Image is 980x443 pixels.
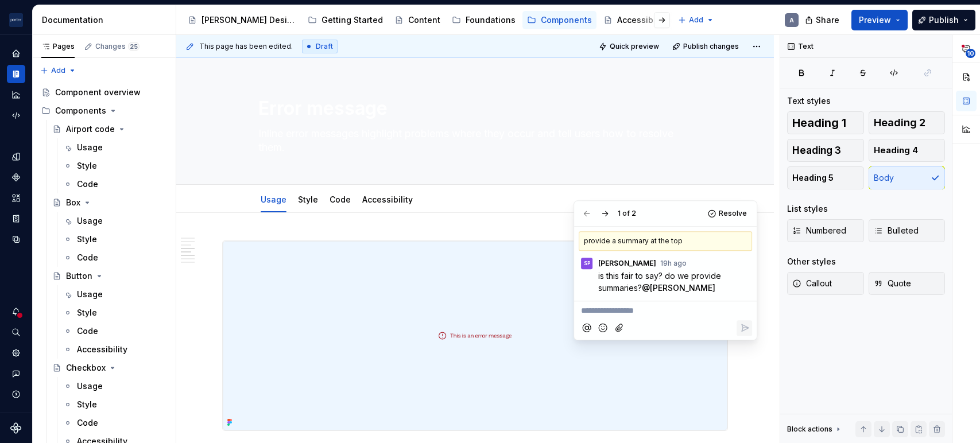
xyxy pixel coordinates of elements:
div: Composer editor [579,301,752,317]
span: Share [816,14,839,26]
a: [PERSON_NAME] Design [183,11,301,29]
button: Add emoji [595,320,611,336]
div: List styles [787,203,828,215]
span: 10 [966,49,975,58]
button: Heading 2 [869,111,946,134]
div: Accessibility [617,14,668,26]
a: Documentation [7,65,25,83]
div: Other styles [787,256,836,267]
a: Style [298,195,318,204]
div: Button [66,270,92,282]
a: Assets [7,189,25,207]
div: A [789,15,794,25]
div: Box [66,197,80,208]
a: Storybook stories [7,209,25,228]
button: Heading 5 [787,166,864,189]
a: Getting Started [303,11,388,29]
div: Style [77,160,97,172]
div: Components [37,102,171,120]
div: Documentation [42,14,171,26]
span: Heading 3 [792,145,841,156]
div: Style [293,187,323,211]
div: Component overview [55,87,141,98]
div: Usage [77,289,103,300]
span: Preview [859,14,891,26]
button: Search ⌘K [7,323,25,341]
div: SP [584,259,590,268]
a: Analytics [7,86,25,104]
span: is this fair to say? do we provide summaries? [598,271,723,293]
button: Attach files [612,320,627,336]
a: Usage [59,138,171,157]
a: Usage [59,212,171,230]
a: Box [48,193,171,212]
div: Getting Started [321,14,383,26]
a: Code [59,248,171,267]
svg: Supernova Logo [10,422,22,434]
button: Heading 4 [869,139,946,162]
span: Quick preview [610,42,659,51]
div: Changes [95,42,140,51]
a: Accessibility [59,340,171,359]
span: Callout [792,278,832,289]
a: Style [59,230,171,248]
button: Publish [912,10,975,30]
button: Notifications [7,302,25,321]
div: Data sources [7,230,25,248]
a: Code [330,195,351,204]
textarea: Inline error messages highlight problems where they occur and tell users how to resolve them. [256,125,690,157]
a: Components [7,168,25,186]
div: Content [408,14,440,26]
div: Code [77,178,98,190]
span: Draft [316,42,333,51]
div: Code [325,187,355,211]
button: Preview [851,10,908,30]
div: Usage [256,187,291,211]
a: Home [7,44,25,63]
a: Component overview [37,83,171,102]
div: 1 of 2 [618,209,636,218]
img: 9da3d2d9-6777-43bf-828a-2f8f060ae48c.png [223,241,727,430]
div: Code [77,325,98,337]
div: provide a summary at the top [579,231,752,251]
div: Style [77,234,97,245]
span: This page has been edited. [199,42,293,51]
span: [PERSON_NAME] [650,283,715,293]
button: Numbered [787,219,864,242]
a: Code [59,175,171,193]
a: Airport code [48,120,171,138]
textarea: Error message [256,95,690,122]
div: Style [77,399,97,410]
button: Heading 1 [787,111,864,134]
a: Style [59,304,171,322]
a: Style [59,395,171,414]
a: Usage [59,285,171,304]
div: Code automation [7,106,25,125]
img: f0306bc8-3074-41fb-b11c-7d2e8671d5eb.png [9,13,23,27]
button: Quick preview [595,38,664,55]
div: Foundations [466,14,516,26]
a: Usage [261,195,286,204]
a: Design tokens [7,147,25,166]
span: Heading 4 [874,145,918,156]
span: Quote [874,278,911,289]
span: Bulleted [874,225,919,236]
span: Heading 5 [792,172,834,184]
button: Add [37,63,80,79]
div: Accessibility [77,344,127,355]
div: Page tree [183,9,672,32]
span: Publish [929,14,959,26]
span: @ [642,283,715,293]
div: Usage [77,380,103,392]
a: Usage [59,377,171,395]
div: Checkbox [66,362,106,374]
div: Text styles [787,95,831,107]
a: Content [390,11,445,29]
